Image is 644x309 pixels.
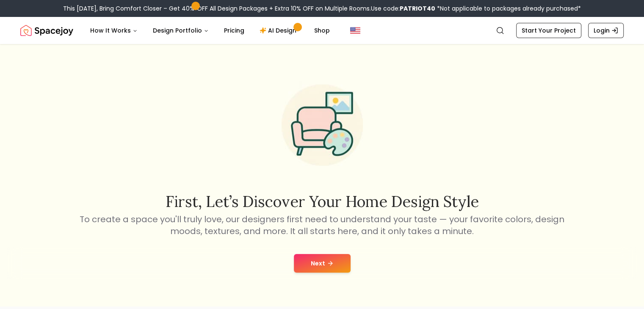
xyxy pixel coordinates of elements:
[350,25,360,36] img: United States
[400,4,435,13] b: PATRIOT40
[307,22,337,39] a: Shop
[516,23,581,38] a: Start Your Project
[588,23,624,38] a: Login
[253,22,306,39] a: AI Design
[294,254,351,273] button: Next
[20,22,73,39] a: Spacejoy
[78,193,566,210] h2: First, let’s discover your home design style
[146,22,216,39] button: Design Portfolio
[20,17,624,44] nav: Global
[78,213,566,237] p: To create a space you'll truly love, our designers first need to understand your taste — your fav...
[435,4,581,13] span: *Not applicable to packages already purchased*
[83,22,144,39] button: How It Works
[371,4,435,13] span: Use code:
[63,4,581,13] div: This [DATE], Bring Comfort Closer – Get 40% OFF All Design Packages + Extra 10% OFF on Multiple R...
[268,71,376,179] img: Start Style Quiz Illustration
[20,22,73,39] img: Spacejoy Logo
[83,22,337,39] nav: Main
[217,22,251,39] a: Pricing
